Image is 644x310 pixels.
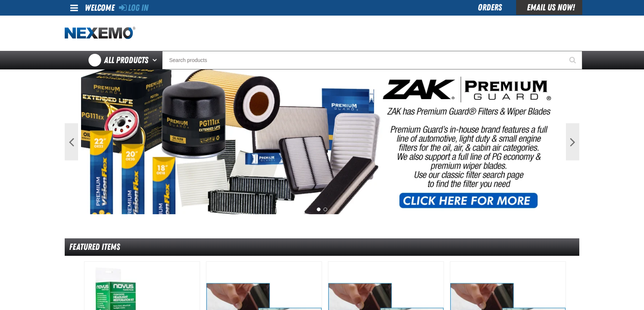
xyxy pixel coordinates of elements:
div: Featured Items [65,238,579,256]
img: PG Filters & Wipers [81,69,563,214]
a: Log In [119,3,148,13]
button: 1 of 2 [317,208,321,211]
input: Search [162,51,582,69]
button: Next [566,123,579,160]
button: 2 of 2 [323,208,327,211]
button: Open All Products pages [150,51,162,69]
button: Previous [65,123,78,160]
img: Nexemo logo [65,27,135,40]
span: All Products [104,53,148,67]
button: Start Searching [564,51,582,69]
